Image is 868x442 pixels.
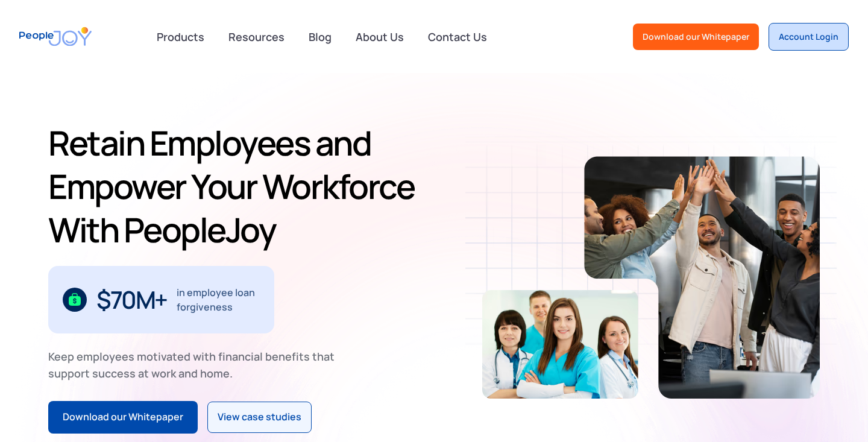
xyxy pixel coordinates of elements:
div: Keep employees motivated with financial benefits that support success at work and home. [48,348,345,382]
div: Products [149,25,212,49]
a: Resources [221,24,292,50]
a: About Us [348,24,411,50]
a: Download our Whitepaper [48,401,198,434]
a: Contact Us [421,24,494,50]
img: Retain-Employees-PeopleJoy [584,156,820,399]
a: home [19,19,92,54]
a: View case studies [207,402,312,433]
h1: Retain Employees and Empower Your Workforce With PeopleJoy [48,121,429,251]
a: Download our Whitepaper [633,24,759,50]
div: View case studies [218,409,301,425]
img: Retain-Employees-PeopleJoy [482,290,638,399]
div: $70M+ [96,290,167,309]
a: Account Login [769,23,849,51]
a: Blog [301,24,339,50]
div: Download our Whitepaper [643,31,749,43]
div: in employee loan forgiveness [177,285,260,314]
div: 1 / 3 [48,266,274,333]
div: Account Login [779,31,838,43]
div: Download our Whitepaper [63,409,183,425]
